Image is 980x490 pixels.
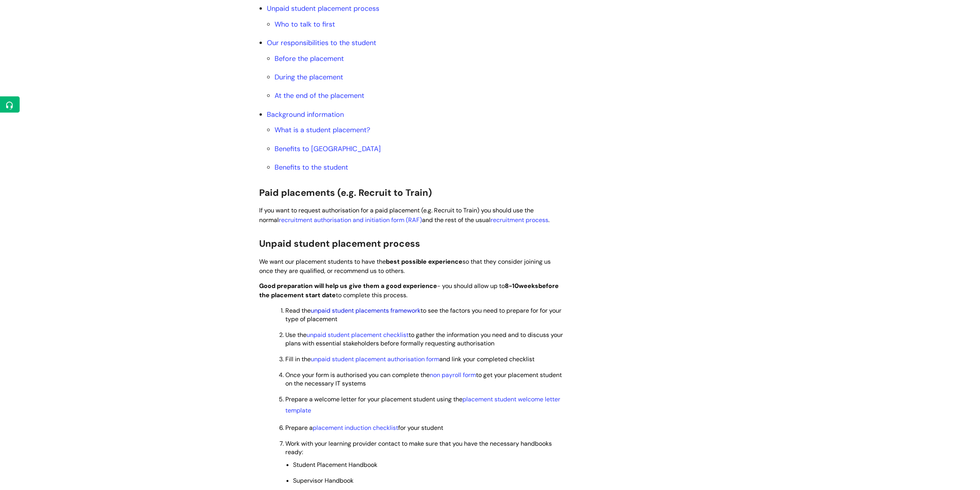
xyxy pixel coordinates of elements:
[275,163,348,172] a: Benefits to the student
[285,331,563,347] span: Use the to gather the information you need and to discuss your plans with essential stakeholders ...
[505,282,519,290] strong: 8-10
[285,424,443,432] span: Prepare a for your student
[311,306,420,315] a: unpaid student placements framework
[313,424,398,432] a: placement induction checklist
[275,20,335,29] a: Who to talk to first
[259,258,551,275] span: We want our placement students to have the so that they consider joining us once they are qualifi...
[275,144,381,153] a: Benefits to [GEOGRAPHIC_DATA]
[275,54,344,63] a: Before the placement
[311,355,439,363] a: unpaid student placement authorisation form
[259,237,420,249] span: Unpaid student placement process
[293,461,377,469] span: Student Placement Handbook
[285,395,560,414] a: placement student welcome letter template
[519,282,538,290] strong: weeks
[267,38,376,47] a: Our responsibilities to the student
[259,282,437,290] strong: Good preparation will help us give them a good experience
[430,371,476,379] a: non payroll form
[285,395,560,414] span: Prepare a welcome letter for your placement student using the
[267,110,344,119] a: Background information
[275,72,343,82] a: During the placement
[285,439,552,456] span: Work with your learning provider contact to make sure that you have the necessary handbooks ready:
[311,355,534,363] span: and link your completed checklist
[267,4,379,13] a: Unpaid student placement process
[491,216,548,224] a: recruitment process
[259,187,432,199] span: Paid placements (e.g. Recruit to Train)
[307,331,409,339] a: unpaid student placement checklist
[259,206,549,224] span: If you want to request authorisation for a paid placement (e.g. Recruit to Train) you should use ...
[285,371,562,387] span: Once your form is authorised you can complete the to get your placement student on the necessary ...
[275,125,370,135] a: What is a student placement?
[259,282,519,290] span: - you should allow up to
[285,355,534,363] span: Fill in the
[285,306,561,323] span: Read the to see the factors you need to prepare for for your type of placement
[275,91,364,100] a: At the end of the placement
[279,216,422,224] a: recruitment authorisation and initiation form (RAF)
[293,477,353,485] span: Supervisor Handbook
[386,258,462,266] strong: best possible experience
